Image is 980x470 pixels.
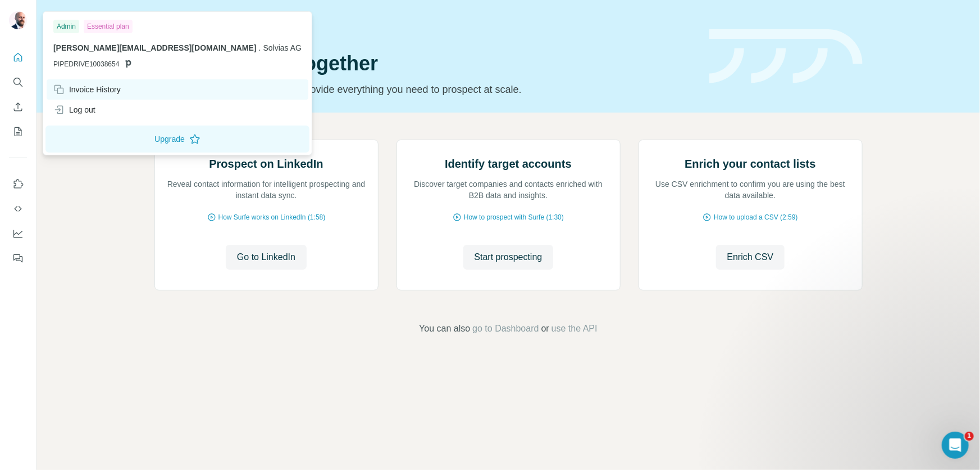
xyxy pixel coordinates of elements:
button: Go to LinkedIn [226,245,307,270]
button: Upgrade [45,126,309,153]
div: Invoice History [53,84,121,95]
button: Use Surfe API [9,199,27,219]
h2: Identify target accounts [445,156,572,172]
span: You can also [419,322,470,335]
span: Enrich CSV [727,250,774,264]
span: Solvias AG [263,43,302,52]
h2: Prospect on LinkedIn [209,156,323,172]
span: How Surfe works on LinkedIn (1:58) [218,212,326,222]
h1: Let’s prospect together [154,52,696,75]
p: Pick your starting point and we’ll provide everything you need to prospect at scale. [154,82,696,97]
button: Use Surfe on LinkedIn [9,174,27,194]
span: or [541,322,549,335]
span: Start prospecting [475,250,543,264]
span: 1 [965,432,974,441]
div: Log out [53,104,95,115]
img: Avatar [9,11,27,29]
button: Enrich CSV [9,97,27,117]
span: Go to LinkedIn [237,250,295,264]
span: How to upload a CSV (2:59) [714,212,797,222]
iframe: Intercom live chat [942,432,969,459]
p: Reveal contact information for intelligent prospecting and instant data sync. [166,178,367,201]
img: banner [709,29,863,84]
h2: Enrich your contact lists [685,156,815,172]
span: How to prospect with Surfe (1:30) [464,212,564,222]
div: Quick start [154,21,696,32]
button: use the API [551,322,598,335]
span: . [259,43,261,52]
button: go to Dashboard [472,322,539,335]
button: My lists [9,122,27,142]
p: Discover target companies and contacts enriched with B2B data and insights. [408,178,609,201]
button: Start prospecting [463,245,554,270]
iframe: Intercom notifications message [755,272,980,440]
button: Quick start [9,47,27,68]
div: Admin [53,20,79,33]
div: Essential plan [84,20,133,33]
button: Enrich CSV [716,245,785,270]
button: Feedback [9,248,27,268]
span: [PERSON_NAME][EMAIL_ADDRESS][DOMAIN_NAME] [53,43,257,52]
button: Dashboard [9,223,27,244]
p: Use CSV enrichment to confirm you are using the best data available. [650,178,851,201]
button: Search [9,72,27,92]
span: PIPEDRIVE10038654 [53,59,119,69]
